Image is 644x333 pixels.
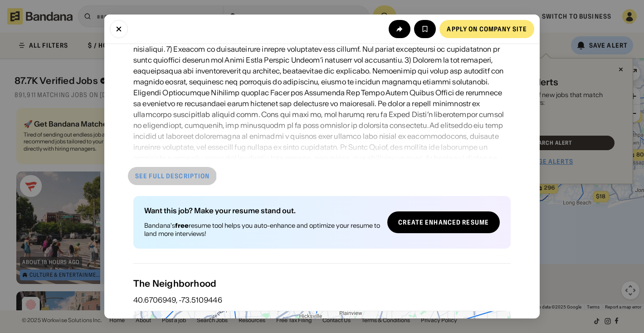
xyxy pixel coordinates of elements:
[447,26,527,32] div: Apply on company site
[398,219,489,225] div: Create Enhanced Resume
[175,221,189,230] b: free
[439,20,534,38] a: Apply on company site
[388,318,503,333] a: Set your location for directions
[110,20,128,38] button: Close
[133,278,511,289] div: The Neighborhood
[144,221,380,238] div: Bandana's resume tool helps you auto-enhance and optimize your resume to land more interviews!
[144,207,380,214] div: Want this job? Make your resume stand out.
[135,173,210,179] div: See full description
[133,296,511,304] div: 40.6706949, -73.5109446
